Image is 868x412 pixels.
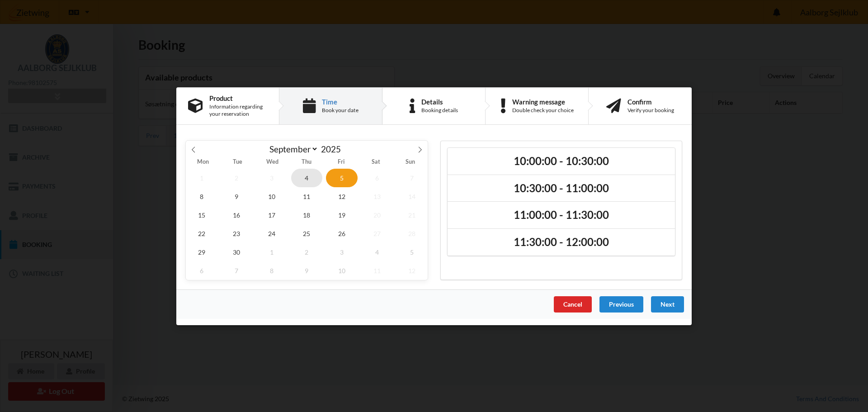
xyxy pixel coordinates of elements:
span: September 22, 2025 [186,224,217,242]
span: September 18, 2025 [291,205,323,224]
div: Booking details [421,107,458,114]
div: Information regarding your reservation [209,103,267,118]
div: Product [209,94,267,101]
span: September 4, 2025 [291,168,323,187]
div: Verify your booking [627,107,674,114]
div: Confirm [627,98,674,105]
span: September 20, 2025 [361,205,393,224]
span: Fri [324,159,359,165]
span: Sun [393,159,428,165]
span: September 16, 2025 [221,205,253,224]
span: September 6, 2025 [361,168,393,187]
span: September 3, 2025 [256,168,288,187]
span: September 8, 2025 [186,187,217,205]
div: Details [421,98,458,105]
span: October 7, 2025 [221,261,253,279]
span: September 9, 2025 [221,187,253,205]
span: October 10, 2025 [326,261,358,279]
span: September 10, 2025 [256,187,288,205]
div: Book your date [322,107,359,114]
span: September 17, 2025 [256,205,288,224]
h2: 11:30:00 - 12:00:00 [454,235,669,249]
span: September 21, 2025 [396,205,428,224]
span: October 12, 2025 [396,261,428,279]
span: October 6, 2025 [186,261,217,279]
div: Double check your choice [512,107,574,114]
span: September 19, 2025 [326,205,358,224]
span: Thu [289,159,324,165]
span: October 2, 2025 [291,242,323,261]
span: September 13, 2025 [361,187,393,205]
div: Cancel [554,296,592,312]
span: October 9, 2025 [291,261,323,279]
span: September 28, 2025 [396,224,428,242]
span: October 11, 2025 [361,261,393,279]
span: September 1, 2025 [186,168,217,187]
span: September 26, 2025 [326,224,358,242]
span: September 5, 2025 [326,168,358,187]
h2: 11:00:00 - 11:30:00 [454,208,669,222]
span: Mon [186,159,220,165]
span: October 1, 2025 [256,242,288,261]
div: Next [651,296,684,312]
h2: 10:30:00 - 11:00:00 [454,181,669,195]
h2: 10:00:00 - 10:30:00 [454,154,669,168]
span: Sat [359,159,393,165]
span: September 23, 2025 [221,224,253,242]
span: September 27, 2025 [361,224,393,242]
span: October 5, 2025 [396,242,428,261]
span: October 8, 2025 [256,261,288,279]
span: September 2, 2025 [221,168,253,187]
span: September 15, 2025 [186,205,217,224]
span: September 24, 2025 [256,224,288,242]
span: September 14, 2025 [396,187,428,205]
div: Warning message [512,98,574,105]
span: September 11, 2025 [291,187,323,205]
select: Month [265,143,319,155]
span: September 7, 2025 [396,168,428,187]
span: October 4, 2025 [361,242,393,261]
span: September 12, 2025 [326,187,358,205]
span: September 29, 2025 [186,242,217,261]
span: Wed [255,159,289,165]
span: Tue [220,159,255,165]
span: September 25, 2025 [291,224,323,242]
span: September 30, 2025 [221,242,253,261]
input: Year [318,144,348,154]
div: Previous [599,296,643,312]
div: Time [322,98,359,105]
span: October 3, 2025 [326,242,358,261]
